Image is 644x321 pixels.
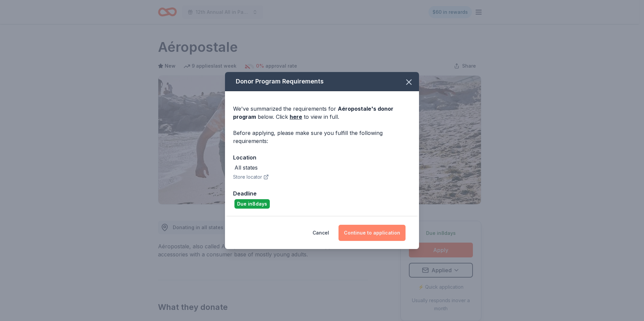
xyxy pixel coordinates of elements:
div: We've summarized the requirements for below. Click to view in full. [233,105,411,121]
button: Continue to application [339,225,406,241]
div: Due in 8 days [234,199,270,209]
div: Deadline [233,189,411,198]
div: Donor Program Requirements [225,72,419,91]
button: Store locator [233,173,269,181]
button: Cancel [313,225,329,241]
div: All states [234,164,258,172]
a: here [290,113,302,121]
div: Before applying, please make sure you fulfill the following requirements: [233,129,411,145]
div: Location [233,153,411,162]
